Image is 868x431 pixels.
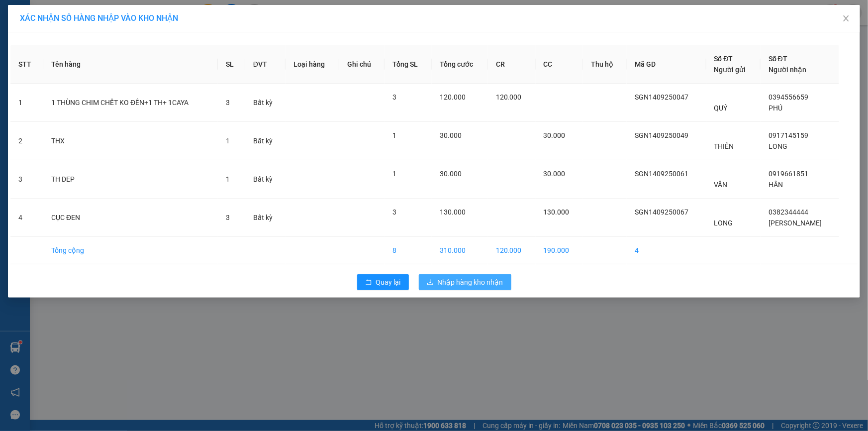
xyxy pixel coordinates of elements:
[339,45,385,84] th: Ghi chú
[10,45,43,84] th: STT
[286,45,339,84] th: Loại hàng
[769,219,822,227] span: [PERSON_NAME]
[385,45,432,84] th: Tổng SL
[440,131,462,139] span: 30.000
[769,142,787,150] span: LONG
[438,277,503,288] span: Nhập hàng kho nhận
[10,84,43,122] td: 1
[365,279,372,287] span: rollback
[10,199,43,237] td: 4
[842,14,850,22] span: close
[635,208,688,216] span: SGN1409250067
[714,55,733,63] span: Số ĐT
[7,64,23,74] span: CR :
[769,170,808,178] span: 0919661851
[245,199,286,237] td: Bất kỳ
[427,279,434,287] span: download
[583,45,627,84] th: Thu hộ
[357,274,409,290] button: rollbackQuay lại
[714,142,734,150] span: THIÊN
[43,237,218,264] td: Tổng cộng
[218,45,245,84] th: SL
[95,31,196,43] div: [PERSON_NAME]
[536,45,583,84] th: CC
[226,137,230,145] span: 1
[544,170,566,178] span: 30.000
[10,122,43,160] td: 2
[245,160,286,199] td: Bất kỳ
[769,55,787,63] span: Số ĐT
[769,104,782,112] span: PHÚ
[385,237,432,264] td: 8
[8,20,88,32] div: [PERSON_NAME]
[392,93,396,101] span: 3
[714,66,746,74] span: Người gửi
[226,214,230,221] span: 3
[419,274,511,290] button: downloadNhập hàng kho nhận
[43,84,218,122] td: 1 THÙNG CHIM CHẾT KO ĐỀN+1 TH+ 1CAYA
[714,104,728,112] span: QUÝ
[226,175,230,183] span: 1
[714,219,733,227] span: LONG
[714,181,728,189] span: VÂN
[769,93,808,101] span: 0394556659
[635,170,688,178] span: SGN1409250061
[245,84,286,122] td: Bất kỳ
[7,63,90,75] div: 20.000
[832,5,860,33] button: Close
[769,181,783,189] span: HÂN
[8,8,88,20] div: Cầu Ngang
[392,131,396,139] span: 1
[627,45,706,84] th: Mã GD
[544,131,566,139] span: 30.000
[43,45,218,84] th: Tên hàng
[43,122,218,160] td: THX
[488,45,536,84] th: CR
[95,8,119,19] span: Nhận:
[635,93,688,101] span: SGN1409250047
[43,199,218,237] td: CỤC ĐEN
[226,99,230,107] span: 3
[245,45,286,84] th: ĐVT
[627,237,706,264] td: 4
[635,131,688,139] span: SGN1409250049
[440,93,466,101] span: 120.000
[432,45,488,84] th: Tổng cước
[43,160,218,199] td: TH DEP
[8,9,24,20] span: Gửi:
[488,237,536,264] td: 120.000
[392,170,396,178] span: 1
[536,237,583,264] td: 190.000
[245,122,286,160] td: Bất kỳ
[432,237,488,264] td: 310.000
[392,208,396,216] span: 3
[544,208,570,216] span: 130.000
[95,43,196,57] div: 0347799720
[496,93,522,101] span: 120.000
[769,131,808,139] span: 0917145159
[20,13,178,23] span: XÁC NHẬN SỐ HÀNG NHẬP VÀO KHO NHẬN
[769,66,806,74] span: Người nhận
[10,160,43,199] td: 3
[95,8,196,31] div: [GEOGRAPHIC_DATA]
[376,277,401,288] span: Quay lại
[440,170,462,178] span: 30.000
[440,208,466,216] span: 130.000
[769,208,808,216] span: 0382344444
